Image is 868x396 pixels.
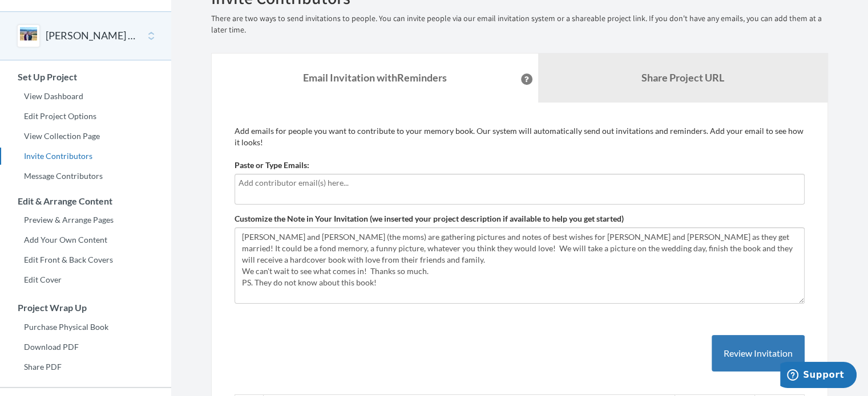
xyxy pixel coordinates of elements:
[712,335,805,372] button: Review Invitation
[235,213,624,224] label: Customize the Note in Your Invitation (we inserted your project description if available to help ...
[1,303,171,313] h3: Project Wrap Up
[780,362,857,390] iframe: Opens a widget where you can chat to one of our agents
[641,71,724,84] b: Share Project URL
[1,196,171,206] h3: Edit & Arrange Content
[235,227,805,304] textarea: [PERSON_NAME] and [PERSON_NAME] (the moms) are gathering pictures and notes of best wishes for [P...
[239,177,801,189] input: Add contributor email(s) here...
[235,160,309,171] label: Paste or Type Emails:
[235,125,805,148] p: Add emails for people you want to contribute to your memory book. Our system will automatically s...
[211,13,828,36] p: There are two ways to send invitations to people. You can invite people via our email invitation ...
[1,72,171,82] h3: Set Up Project
[303,71,447,84] strong: Email Invitation with Reminders
[46,28,138,43] button: [PERSON_NAME] and [PERSON_NAME]'s Wedding Celebration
